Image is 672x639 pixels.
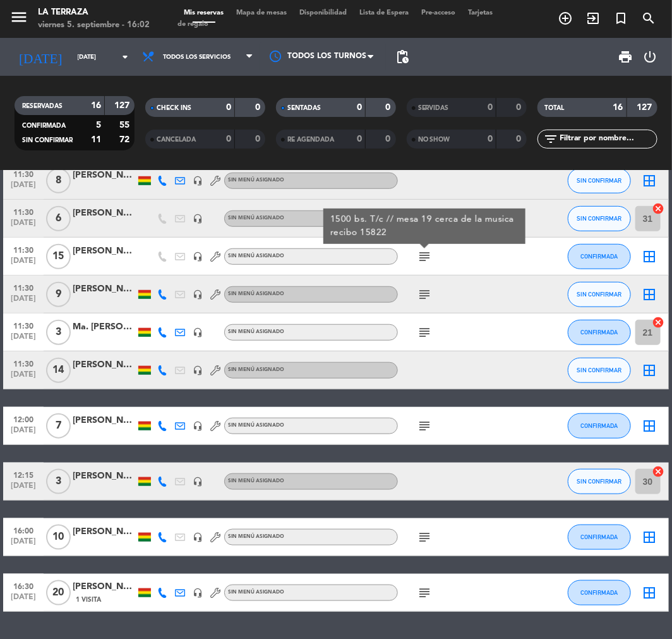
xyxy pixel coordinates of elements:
span: Mis reservas [177,9,230,16]
i: filter_list [544,131,559,147]
button: SIN CONFIRMAR [568,168,631,193]
i: exit_to_app [585,11,601,26]
i: headset_mic [193,252,203,262]
span: 10 [46,525,71,550]
span: Lista de Espera [353,9,415,16]
i: cancel [652,202,665,215]
div: viernes 5. septiembre - 16:02 [38,19,150,32]
span: pending_actions [395,49,411,64]
span: CONFIRMADA [580,329,618,336]
i: border_all [642,249,657,264]
button: CONFIRMADA [568,413,631,439]
strong: 16 [613,103,623,112]
span: Sin menú asignado [228,329,284,334]
span: 7 [46,413,71,439]
span: 14 [46,358,71,383]
span: SENTADAS [287,105,321,111]
span: 16:00 [8,523,39,537]
button: SIN CONFIRMAR [568,206,631,231]
div: [PERSON_NAME] [73,525,136,539]
span: 8 [46,168,71,193]
strong: 11 [91,135,101,144]
i: border_all [642,363,657,378]
span: [DATE] [8,181,39,195]
span: [DATE] [8,332,39,347]
input: Filtrar por nombre... [559,132,657,146]
i: subject [417,530,432,545]
strong: 0 [255,135,263,143]
div: 1500 bs. T/c // mesa 19 cerca de la musica recibo 15822 [330,213,519,240]
i: headset_mic [193,176,203,186]
div: [PERSON_NAME] [73,206,136,221]
i: headset_mic [193,327,203,338]
span: 9 [46,282,71,307]
span: Sin menú asignado [228,423,284,428]
span: CONFIRMADA [580,589,618,596]
i: arrow_drop_down [117,49,133,64]
span: 12:15 [8,467,39,482]
span: SERVIDAS [418,105,449,111]
strong: 0 [357,103,362,112]
span: Disponibilidad [293,9,353,16]
span: [DATE] [8,219,39,233]
i: cancel [652,316,665,329]
span: 16:30 [8,578,39,593]
button: CONFIRMADA [568,320,631,345]
span: 3 [46,469,71,494]
i: border_all [642,530,657,545]
span: Sin menú asignado [228,534,284,539]
strong: 0 [255,103,263,112]
strong: 0 [385,135,393,143]
strong: 0 [226,103,231,112]
strong: 0 [357,135,362,143]
span: [DATE] [8,295,39,309]
span: 11:30 [8,318,39,332]
i: power_settings_new [643,49,658,64]
span: [DATE] [8,257,39,271]
i: [DATE] [9,44,71,70]
span: 3 [46,320,71,345]
div: [PERSON_NAME] [73,413,136,428]
span: SIN CONFIRMAR [577,291,621,298]
span: Todos los servicios [163,54,231,61]
div: [PERSON_NAME]/Natural Medic [73,244,136,259]
i: headset_mic [193,289,203,300]
span: [DATE] [8,370,39,385]
strong: 55 [119,121,132,130]
strong: 0 [488,135,493,143]
i: headset_mic [193,532,203,542]
span: Sin menú asignado [228,478,284,484]
span: 1 Visita [76,595,101,605]
i: subject [417,249,432,264]
i: border_all [642,418,657,434]
span: Pre-acceso [415,9,462,16]
span: 11:30 [8,356,39,370]
button: SIN CONFIRMAR [568,358,631,383]
i: add_circle_outline [558,11,573,26]
span: Sin menú asignado [228,367,284,372]
div: LOG OUT [639,38,663,76]
span: Sin menú asignado [228,253,284,259]
div: [PERSON_NAME] [73,168,136,183]
i: border_all [642,287,657,302]
i: subject [417,418,432,434]
span: [DATE] [8,426,39,441]
i: border_all [642,173,657,188]
span: RESERVADAS [22,103,63,109]
i: subject [417,287,432,302]
i: headset_mic [193,214,203,224]
button: CONFIRMADA [568,244,631,269]
span: 20 [46,580,71,606]
span: CONFIRMADA [580,422,618,429]
button: CONFIRMADA [568,580,631,606]
i: menu [9,8,28,27]
span: CONFIRMADA [580,253,618,260]
i: border_all [642,585,657,600]
span: CHECK INS [157,105,191,111]
i: cancel [652,465,665,478]
i: headset_mic [193,588,203,598]
div: [PERSON_NAME][DEMOGRAPHIC_DATA] [73,282,136,296]
span: [DATE] [8,593,39,607]
i: subject [417,585,432,600]
span: SIN CONFIRMAR [577,367,621,374]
